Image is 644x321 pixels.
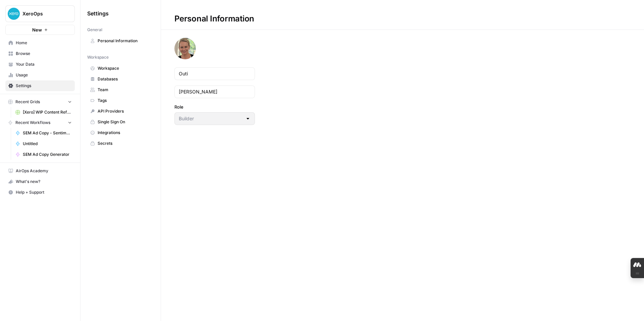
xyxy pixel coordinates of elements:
span: Usage [16,72,72,78]
label: Role [174,104,255,110]
span: Tags [98,98,151,104]
span: Secrets [98,140,151,146]
a: Untitled [12,138,75,149]
a: SEM Ad Copy - Sentiment Analysis [12,128,75,138]
span: Workspace [98,65,151,71]
a: Tags [87,95,154,106]
span: Databases [98,76,151,82]
span: SEM Ad Copy - Sentiment Analysis [23,130,72,136]
span: General [87,27,102,33]
a: Your Data [5,59,75,70]
span: Single Sign On [98,119,151,125]
a: Workspace [87,63,154,74]
a: Integrations [87,127,154,138]
span: [Xero] WIP Content Refresh [23,109,72,115]
span: Settings [87,9,109,17]
span: Integrations [98,130,151,136]
span: Your Data [16,61,72,67]
span: Help + Support [16,189,72,195]
span: Recent Grids [15,99,40,105]
span: Team [98,87,151,93]
span: Recent Workflows [15,120,50,126]
span: Workspace [87,54,109,60]
a: Secrets [87,138,154,149]
div: What's new? [6,177,74,187]
span: Browse [16,51,72,57]
span: XeroOps [22,10,63,17]
a: SEM Ad Copy Generator [12,149,75,160]
a: Databases [87,74,154,84]
a: Browse [5,48,75,59]
span: Personal Information [98,38,151,44]
span: SEM Ad Copy Generator [23,151,72,157]
a: [Xero] WIP Content Refresh [12,107,75,118]
a: Team [87,84,154,95]
a: Personal Information [87,36,154,46]
img: avatar [174,38,196,59]
button: Workspace: XeroOps [5,5,75,22]
button: New [5,25,75,35]
a: Settings [5,80,75,91]
a: API Providers [87,106,154,117]
button: Recent Workflows [5,118,75,128]
span: Settings [16,83,72,89]
span: Home [16,40,72,46]
a: Home [5,38,75,48]
button: What's new? [5,176,75,187]
span: API Providers [98,108,151,114]
span: AirOps Academy [16,168,72,174]
span: New [32,26,42,33]
button: Help + Support [5,187,75,198]
span: Untitled [23,141,72,147]
a: Usage [5,70,75,80]
a: Single Sign On [87,117,154,127]
button: Recent Grids [5,97,75,107]
div: Personal Information [161,13,268,24]
a: AirOps Academy [5,166,75,176]
img: XeroOps Logo [8,8,20,20]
